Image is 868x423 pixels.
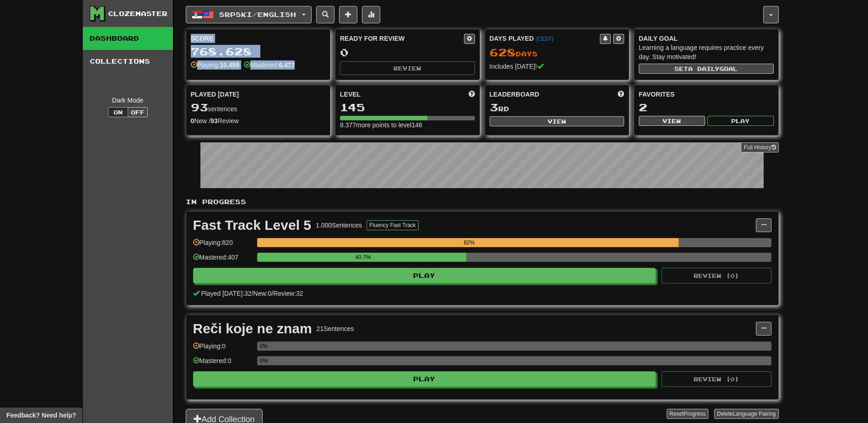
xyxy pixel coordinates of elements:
[219,11,296,18] span: Srpski / English
[340,102,475,113] div: 145
[490,102,625,114] div: rd
[316,221,362,230] div: 1.000 Sentences
[667,409,708,419] button: ResetProgress
[639,102,774,113] div: 2
[108,9,167,18] div: Clozemaster
[340,90,361,99] span: Level
[339,6,357,23] button: Add sentence to collection
[340,47,475,58] div: 0
[662,268,771,283] button: Review (0)
[707,116,774,126] button: Play
[193,238,253,253] div: Playing: 820
[662,371,771,387] button: Review (0)
[733,411,776,417] span: Language Pairing
[273,290,303,297] span: Review: 32
[639,116,705,126] button: View
[193,253,253,268] div: Mastered: 407
[688,65,719,72] span: a daily
[128,107,148,117] button: Off
[191,101,208,114] span: 93
[279,61,295,69] strong: 6.477
[490,46,516,59] span: 628
[714,409,779,419] button: DeleteLanguage Pairing
[490,116,625,126] button: View
[186,197,779,206] p: In Progress
[535,36,554,42] a: (CEST)
[639,43,774,61] div: Learning a language requires practice every day. Stay motivated!
[684,411,706,417] span: Progress
[271,290,273,297] span: /
[193,268,656,283] button: Play
[193,371,656,387] button: Play
[210,117,218,125] strong: 93
[260,238,679,247] div: 82%
[193,322,312,336] div: Reči koje ne znam
[201,290,251,297] span: Played [DATE]: 32
[244,60,295,70] div: Mastered:
[639,90,774,99] div: Favorites
[191,60,240,70] div: Playing:
[490,90,539,99] span: Leaderboard
[741,142,778,152] a: Full History
[191,46,326,57] div: 768.628
[253,290,272,297] span: New: 0
[639,64,774,74] button: Seta dailygoal
[220,61,239,69] strong: 10.459
[490,101,498,114] span: 3
[618,90,624,99] span: This week in points, UTC
[193,218,312,232] div: Fast Track Level 5
[186,6,312,23] button: Srpski/English
[108,107,128,117] button: On
[193,356,253,371] div: Mastered: 0
[367,220,418,230] button: Fluency Fast Track
[340,61,475,75] button: Review
[252,290,253,297] span: /
[193,342,253,357] div: Playing: 0
[340,34,464,43] div: Ready for Review
[6,411,76,420] span: Open feedback widget
[90,96,166,105] div: Dark Mode
[191,34,326,43] div: Score
[639,34,774,43] div: Daily Goal
[260,253,466,262] div: 40.7%
[362,6,380,23] button: More stats
[191,102,326,114] div: sentences
[490,34,600,43] div: Days Played
[340,120,475,130] div: 8.377 more points to level 146
[469,90,475,99] span: Score more points to level up
[83,27,173,50] a: Dashboard
[191,117,194,125] strong: 0
[83,50,173,73] a: Collections
[316,6,334,23] button: Search sentences
[191,116,326,125] div: New / Review
[317,324,354,333] div: 21 Sentences
[191,90,239,99] span: Played [DATE]
[490,47,625,59] div: Day s
[490,62,625,71] div: Includes [DATE]!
